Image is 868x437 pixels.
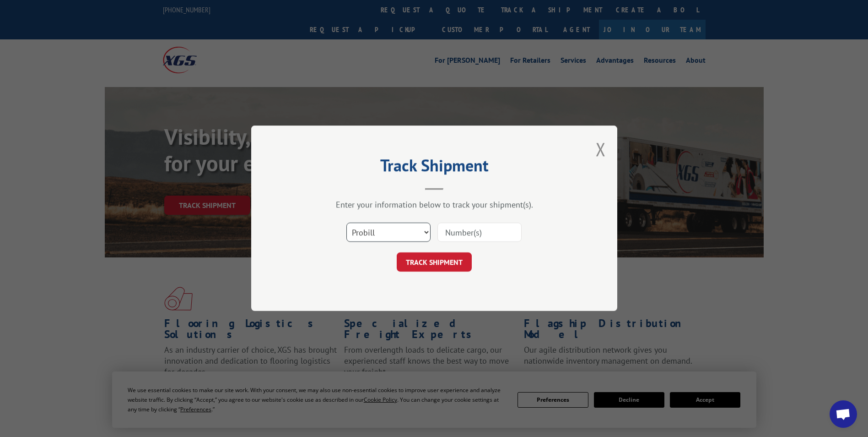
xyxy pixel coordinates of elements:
button: TRACK SHIPMENT [397,253,472,272]
input: Number(s) [437,223,522,242]
h2: Track Shipment [297,159,571,176]
div: Enter your information below to track your shipment(s). [297,200,571,210]
div: Open chat [830,400,857,428]
button: Close modal [596,137,606,161]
